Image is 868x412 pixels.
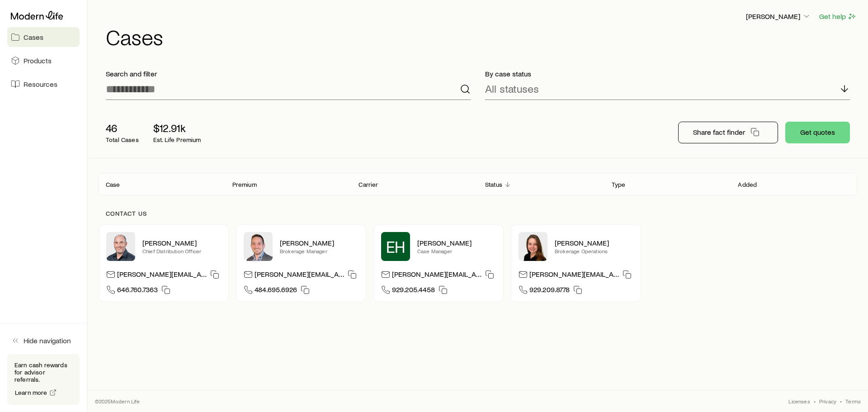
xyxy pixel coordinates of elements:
[24,33,43,42] span: Cases
[819,398,836,405] a: Privacy
[106,69,471,78] p: Search and filter
[106,26,857,47] h1: Cases
[529,270,619,282] p: [PERSON_NAME][EMAIL_ADDRESS][DOMAIN_NAME]
[106,136,139,143] p: Total Cases
[485,69,850,78] p: By case status
[7,27,80,47] a: Cases
[244,232,273,261] img: Brandon Parry
[678,122,778,143] button: Share fact finder
[24,56,52,65] span: Products
[819,11,857,22] button: Get help
[153,122,201,134] p: $12.91k
[142,238,221,247] p: [PERSON_NAME]
[7,331,80,350] button: Hide navigation
[106,181,120,188] p: Case
[117,285,158,297] span: 646.760.7363
[392,285,435,297] span: 929.205.4458
[7,51,80,71] a: Products
[840,398,842,405] span: •
[153,136,201,143] p: Est. Life Premium
[106,210,850,217] p: Contact us
[814,398,816,405] span: •
[14,361,72,383] p: Earn cash rewards for advisor referrals.
[785,122,850,143] button: Get quotes
[555,238,633,247] p: [PERSON_NAME]
[612,181,626,188] p: Type
[788,398,810,405] a: Licenses
[7,354,80,405] div: Earn cash rewards for advisor referrals.Learn more
[117,270,207,282] p: [PERSON_NAME][EMAIL_ADDRESS][DOMAIN_NAME]
[519,232,547,261] img: Ellen Wall
[106,232,135,261] img: Dan Pierson
[255,270,344,282] p: [PERSON_NAME][EMAIL_ADDRESS][DOMAIN_NAME]
[142,247,221,255] p: Chief Distribution Officer
[529,285,570,297] span: 929.209.8778
[485,82,539,95] p: All statuses
[99,173,857,195] div: Client cases
[24,336,71,345] span: Hide navigation
[738,181,757,188] p: Added
[95,398,140,405] p: © 2025 Modern Life
[555,247,633,255] p: Brokerage Operations
[417,238,496,247] p: [PERSON_NAME]
[15,389,47,396] span: Learn more
[24,80,57,89] span: Resources
[845,398,861,405] a: Terms
[280,247,359,255] p: Brokerage Manager
[417,247,496,255] p: Case Manager
[386,237,406,256] span: EH
[232,181,257,188] p: Premium
[255,285,297,297] span: 484.695.6926
[485,181,502,188] p: Status
[693,128,745,137] p: Share fact finder
[106,122,139,134] p: 46
[745,11,811,22] button: [PERSON_NAME]
[359,181,378,188] p: Carrier
[280,238,359,247] p: [PERSON_NAME]
[392,270,481,282] p: [PERSON_NAME][EMAIL_ADDRESS][DOMAIN_NAME]
[746,12,811,21] p: [PERSON_NAME]
[7,74,80,94] a: Resources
